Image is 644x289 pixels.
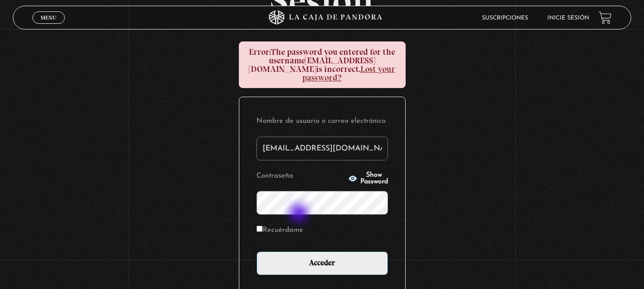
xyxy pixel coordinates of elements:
div: The password you entered for the username is incorrect. [239,41,406,88]
a: Lost your password? [302,64,395,83]
strong: [EMAIL_ADDRESS][DOMAIN_NAME] [249,55,375,74]
label: Nombre de usuario o correo electrónico [256,114,388,129]
span: Show Password [360,172,388,185]
input: Recuérdame [256,226,263,232]
span: Menu [41,15,56,20]
a: Suscripciones [482,15,528,21]
a: Inicie sesión [547,15,589,21]
button: Show Password [348,172,388,185]
span: Cerrar [37,23,60,30]
label: Recuérdame [256,223,303,238]
input: Acceder [256,251,388,275]
a: View your shopping cart [599,11,612,24]
label: Contraseña [256,169,345,184]
strong: Error: [249,47,271,57]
